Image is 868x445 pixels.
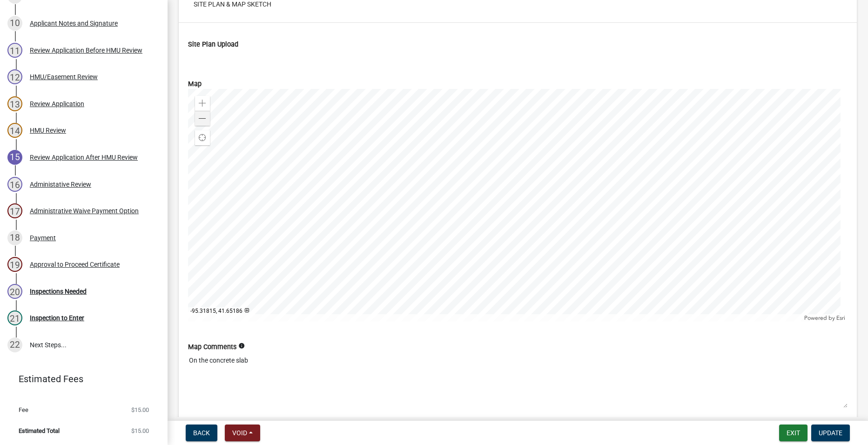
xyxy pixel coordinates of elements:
[30,20,118,27] div: Applicant Notes and Signature
[19,407,28,413] span: Fee
[802,314,848,322] div: Powered by
[819,429,842,437] span: Update
[225,425,260,441] button: Void
[188,352,848,408] textarea: On the concrete slab
[7,150,22,165] div: 15
[7,337,22,352] div: 22
[30,154,138,161] div: Review Application After HMU Review
[7,230,22,245] div: 18
[7,177,22,192] div: 16
[7,310,22,325] div: 21
[232,429,247,437] span: Void
[836,315,845,321] a: Esri
[193,429,210,437] span: Back
[131,428,149,434] span: $15.00
[195,111,210,126] div: Zoom out
[188,41,238,48] label: Site Plan Upload
[238,343,245,349] i: info
[7,16,22,31] div: 10
[811,425,850,441] button: Update
[19,428,60,434] span: Estimated Total
[30,181,91,188] div: Administative Review
[195,130,210,145] div: Find my location
[30,235,56,241] div: Payment
[7,123,22,138] div: 14
[7,257,22,272] div: 19
[7,370,153,388] a: Estimated Fees
[30,315,84,321] div: Inspection to Enter
[188,81,202,88] label: Map
[7,43,22,58] div: 11
[7,69,22,84] div: 12
[195,96,210,111] div: Zoom in
[186,425,217,441] button: Back
[30,261,120,268] div: Approval to Proceed Certificate
[131,407,149,413] span: $15.00
[30,288,87,295] div: Inspections Needed
[188,344,236,351] label: Map Comments
[30,127,66,134] div: HMU Review
[7,96,22,111] div: 13
[779,425,807,441] button: Exit
[30,208,139,214] div: Administrative Waive Payment Option
[30,101,84,107] div: Review Application
[7,203,22,218] div: 17
[30,47,142,54] div: Review Application Before HMU Review
[7,284,22,299] div: 20
[30,74,98,80] div: HMU/Easement Review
